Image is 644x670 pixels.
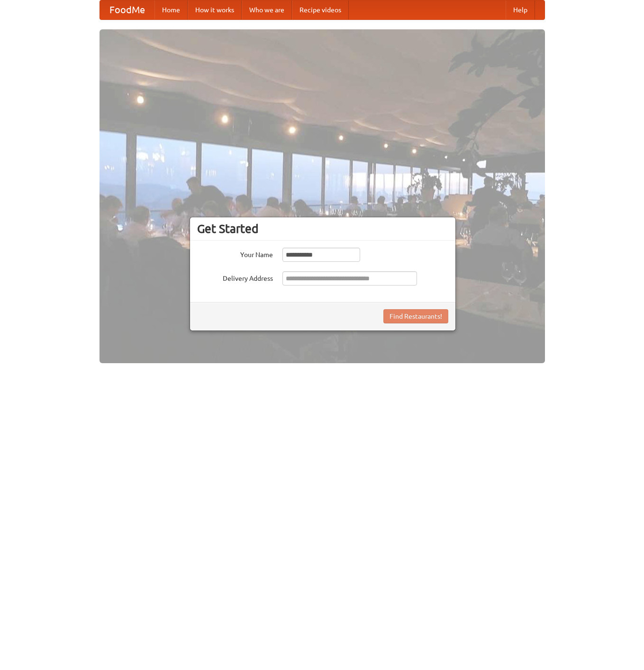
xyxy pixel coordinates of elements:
[100,0,154,19] a: FoodMe
[383,309,448,323] button: Find Restaurants!
[197,271,273,283] label: Delivery Address
[242,0,292,19] a: Who we are
[197,248,273,259] label: Your Name
[197,222,448,236] h3: Get Started
[188,0,242,19] a: How it works
[506,0,535,19] a: Help
[292,0,349,19] a: Recipe videos
[154,0,188,19] a: Home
